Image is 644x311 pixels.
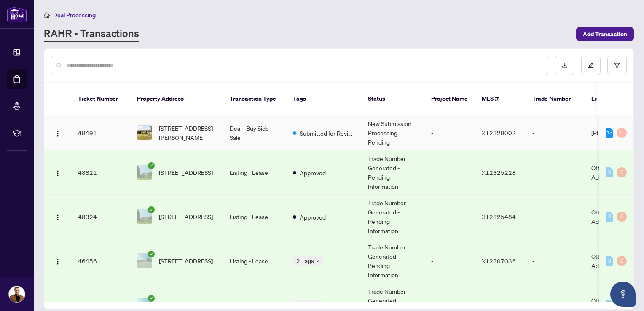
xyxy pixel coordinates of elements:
td: - [424,150,475,195]
span: Approved [300,212,326,222]
td: Listing - Lease [223,150,286,195]
img: Logo [54,214,61,221]
td: - [424,239,475,283]
img: Logo [54,258,61,265]
span: 2 Tags [296,256,314,265]
td: - [526,115,585,150]
button: filter [607,56,627,75]
th: Ticket Number [71,83,130,115]
button: Add Transaction [576,27,634,41]
div: 0 [617,167,627,177]
td: - [424,115,475,150]
span: home [44,12,50,18]
span: [STREET_ADDRESS] [159,300,213,310]
th: Property Address [130,83,223,115]
img: thumbnail-img [137,165,152,180]
span: down [316,259,320,263]
button: Logo [51,126,64,139]
button: Logo [51,166,64,179]
button: Logo [51,254,64,268]
div: 0 [606,167,613,177]
td: New Submission - Processing Pending [361,115,424,150]
td: Trade Number Generated - Pending Information [361,195,424,239]
span: download [562,62,568,68]
div: 0 [617,128,627,138]
span: edit [588,62,594,68]
span: check-circle [148,251,155,257]
img: thumbnail-img [137,254,152,268]
td: - [424,195,475,239]
td: Trade Number Generated - Pending Information [361,239,424,283]
td: 49491 [71,115,130,150]
div: 0 [606,256,613,266]
span: X12307048 [482,301,516,309]
span: [STREET_ADDRESS] [159,256,213,265]
img: logo [7,6,27,22]
td: 48324 [71,195,130,239]
span: X12325228 [482,169,516,176]
td: Listing - Lease [223,239,286,283]
button: download [555,56,574,75]
th: Status [361,83,424,115]
th: Transaction Type [223,83,286,115]
img: Logo [54,170,61,177]
span: [STREET_ADDRESS] [159,168,213,177]
span: X12325484 [482,213,516,220]
a: RAHR - Transactions [44,27,139,42]
img: thumbnail-img [137,209,152,224]
span: check-circle [148,206,155,213]
td: Deal - Buy Side Sale [223,115,286,150]
td: Trade Number Generated - Pending Information [361,150,424,195]
th: Tags [286,83,361,115]
td: - [526,150,585,195]
button: Open asap [610,282,636,307]
span: 2 Tags [296,300,314,310]
td: 46456 [71,239,130,283]
span: Submitted for Review [300,129,354,138]
button: edit [581,56,601,75]
div: 0 [606,300,613,310]
div: 0 [606,212,613,222]
span: X12329002 [482,129,516,137]
td: 48821 [71,150,130,195]
td: - [526,195,585,239]
span: Approved [300,168,326,177]
img: Profile Icon [9,286,25,302]
span: check-circle [148,295,155,302]
span: filter [614,62,620,68]
span: X12307036 [482,257,516,265]
span: Deal Processing [53,11,96,19]
td: Listing - Lease [223,195,286,239]
th: Project Name [424,83,475,115]
img: thumbnail-img [137,126,152,140]
img: Logo [54,130,61,137]
span: [STREET_ADDRESS] [159,212,213,221]
div: 0 [617,212,627,222]
th: MLS # [475,83,526,115]
button: Logo [51,210,64,223]
span: [STREET_ADDRESS][PERSON_NAME] [159,123,216,142]
span: Add Transaction [583,27,627,41]
span: check-circle [148,162,155,169]
th: Trade Number [526,83,585,115]
td: - [526,239,585,283]
div: 13 [606,128,613,138]
div: 0 [617,256,627,266]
